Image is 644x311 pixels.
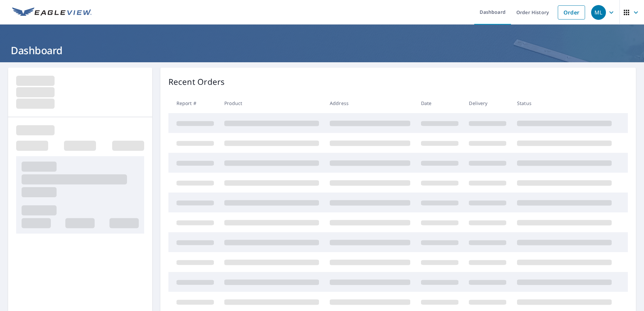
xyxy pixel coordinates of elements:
img: EV Logo [12,7,92,18]
a: Order [558,5,585,20]
th: Date [416,93,464,113]
th: Report # [168,93,219,113]
th: Delivery [463,93,512,113]
h1: Dashboard [8,43,636,57]
p: Recent Orders [168,76,225,88]
div: ML [591,5,606,20]
th: Product [219,93,324,113]
th: Status [512,93,617,113]
th: Address [324,93,416,113]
